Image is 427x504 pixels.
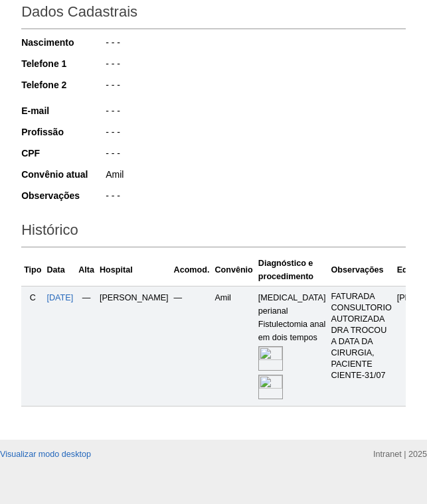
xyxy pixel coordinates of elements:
[373,448,427,461] div: Intranet | 2025
[21,104,104,117] div: E-mail
[212,254,255,286] th: Convênio
[21,57,104,70] div: Telefone 1
[212,286,255,406] td: Amil
[104,168,406,184] div: Amil
[104,36,406,52] div: - - -
[97,286,171,406] td: [PERSON_NAME]
[104,104,406,121] div: - - -
[76,254,97,286] th: Alta
[21,168,104,181] div: Convênio atual
[104,57,406,74] div: - - -
[21,189,104,202] div: Observações
[44,254,76,286] th: Data
[97,254,171,286] th: Hospital
[21,217,406,247] h2: Histórico
[24,291,41,304] div: C
[21,125,104,139] div: Profissão
[171,286,213,406] td: —
[21,254,44,286] th: Tipo
[104,147,406,163] div: - - -
[104,125,406,142] div: - - -
[331,291,392,381] p: FATURADA CONSULTORIO AUTORIZADA DRA TROCOU A DATA DA CIRURGIA, PACIENTE CIENTE-31/07
[171,254,213,286] th: Acomod.
[21,147,104,160] div: CPF
[104,78,406,95] div: - - -
[76,286,97,406] td: —
[47,293,74,302] a: [DATE]
[104,189,406,206] div: - - -
[256,286,329,406] td: [MEDICAL_DATA] perianal Fistulectomia anal em dois tempos
[256,254,329,286] th: Diagnóstico e procedimento
[21,36,104,49] div: Nascimento
[329,254,394,286] th: Observações
[21,78,104,92] div: Telefone 2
